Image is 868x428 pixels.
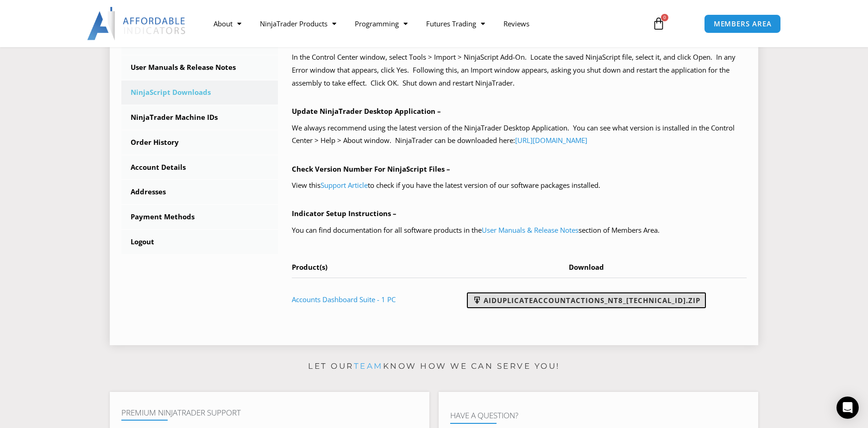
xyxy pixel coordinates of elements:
[204,13,251,34] a: About
[292,179,747,192] p: View this to check if you have the latest version of our software packages installed.
[321,180,368,190] a: Support Article
[121,155,278,180] a: Account Details
[714,20,772,27] span: MEMBERS AREA
[417,13,494,34] a: Futures Trading
[450,411,747,420] h4: Have A Question?
[704,14,781,33] a: MEMBERS AREA
[292,295,396,304] a: Accounts Dashboard Suite - 1 PC
[87,7,187,40] img: LogoAI | Affordable Indicators – NinjaTrader
[121,130,278,155] a: Order History
[292,122,747,148] p: We always recommend using the latest version of the NinjaTrader Desktop Application. You can see ...
[110,359,758,374] p: Let our know how we can serve you!
[121,230,278,254] a: Logout
[121,205,278,229] a: Payment Methods
[204,13,642,34] nav: Menu
[292,224,747,237] p: You can find documentation for all software products in the section of Members Area.
[569,262,604,272] span: Download
[661,14,668,21] span: 0
[494,13,539,34] a: Reviews
[121,31,278,254] nav: Account pages
[292,164,450,174] b: Check Version Number For NinjaScript Files –
[121,56,278,80] a: User Manuals & Release Notes
[121,180,278,204] a: Addresses
[515,136,587,145] a: [URL][DOMAIN_NAME]
[346,13,417,34] a: Programming
[354,361,383,371] a: team
[292,262,327,272] span: Product(s)
[292,106,441,116] b: Update NinjaTrader Desktop Application –
[482,225,579,235] a: User Manuals & Release Notes
[638,10,679,37] a: 0
[251,13,346,34] a: NinjaTrader Products
[121,81,278,105] a: NinjaScript Downloads
[467,292,706,308] a: AIDuplicateAccountActions_NT8_[TECHNICAL_ID].zip
[121,105,278,130] a: NinjaTrader Machine IDs
[121,408,418,417] h4: Premium NinjaTrader Support
[837,397,859,419] div: Open Intercom Messenger
[292,209,396,218] b: Indicator Setup Instructions –
[292,51,747,90] p: In the Control Center window, select Tools > Import > NinjaScript Add-On. Locate the saved NinjaS...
